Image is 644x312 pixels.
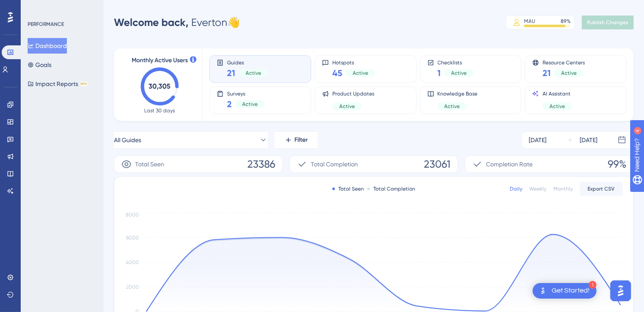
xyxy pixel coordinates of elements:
span: Filter [295,135,308,145]
span: 23061 [424,157,451,171]
span: Product Updates [332,90,374,97]
button: Dashboard [28,38,67,54]
span: Knowledge Base [438,90,478,97]
span: Active [451,70,467,76]
button: All Guides [114,131,268,149]
iframe: UserGuiding AI Assistant Launcher [608,278,634,304]
div: 1 [589,281,597,289]
span: 99% [608,157,626,171]
span: Surveys [227,90,265,96]
span: Welcome back, [114,16,189,29]
span: Total Completion [311,159,358,169]
span: Active [549,103,565,110]
span: Active [242,101,258,108]
button: Impact ReportsBETA [28,76,88,92]
div: Everton 👋 [114,16,240,29]
div: Get Started! [552,286,590,296]
button: Goals [28,57,51,73]
text: 30,305 [149,82,171,90]
span: Last 30 days [145,107,175,114]
div: Weekly [529,185,546,192]
span: Active [353,70,368,76]
div: [DATE] [580,135,597,145]
button: Publish Changes [582,16,634,29]
span: Hotspots [332,59,375,65]
span: 21 [543,67,551,79]
div: Total Completion [367,185,415,192]
div: PERFORMANCE [28,21,64,28]
div: MAU [524,18,535,25]
div: BETA [80,82,88,86]
span: Guides [227,59,268,65]
span: Active [246,70,261,76]
span: Resource Centers [543,59,585,65]
div: [DATE] [529,135,546,145]
span: 1 [438,67,441,79]
span: 23386 [247,157,275,171]
div: Open Get Started! checklist, remaining modules: 1 [533,283,597,299]
span: Active [445,103,460,110]
span: Checklists [438,59,474,65]
span: All Guides [114,135,141,145]
span: Need Help? [20,2,54,13]
div: Daily [510,185,522,192]
span: Active [339,103,355,110]
span: Publish Changes [587,19,628,26]
span: Export CSV [588,185,615,192]
div: 89 % [561,18,571,25]
span: Active [561,70,577,76]
span: 45 [332,67,342,79]
div: Monthly [553,185,573,192]
div: Total Seen [332,185,364,192]
button: Export CSV [580,182,623,196]
span: Monthly Active Users [132,55,188,66]
div: 4 [60,4,62,11]
span: Completion Rate [486,159,533,169]
tspan: 4000 [126,259,139,265]
tspan: 2000 [126,284,139,290]
span: 2 [227,98,232,110]
tspan: 6000 [126,235,139,241]
tspan: 8000 [126,212,139,218]
img: launcher-image-alternative-text [538,286,548,296]
span: 21 [227,67,235,79]
span: Total Seen [135,159,164,169]
span: AI Assistant [543,90,572,97]
button: Filter [275,131,318,149]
